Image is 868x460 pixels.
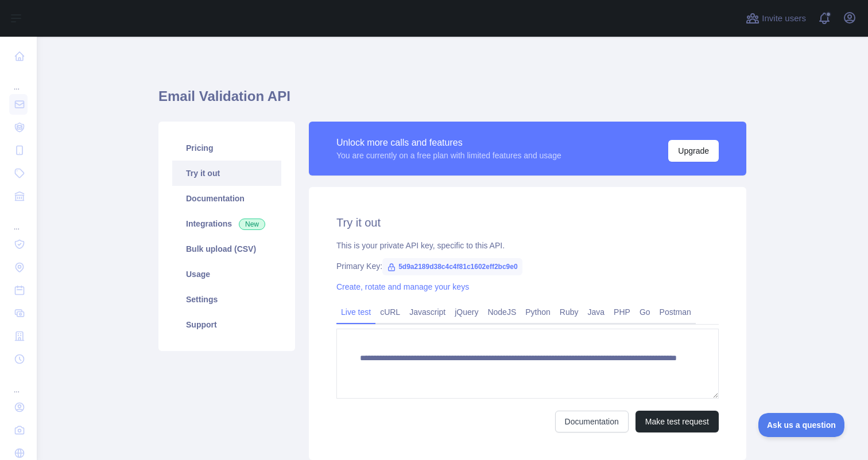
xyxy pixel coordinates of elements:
[655,303,696,321] a: Postman
[382,258,522,275] span: 5d9a2189d38c4c4f81c1602eff2bc9e0
[158,87,746,115] h1: Email Validation API
[239,219,265,230] span: New
[336,215,719,231] h2: Try it out
[336,136,561,150] div: Unlock more calls and features
[521,303,555,321] a: Python
[635,303,655,321] a: Go
[172,211,281,236] a: Integrations New
[336,282,469,291] a: Create, rotate and manage your keys
[583,303,610,321] a: Java
[336,150,561,161] div: You are currently on a free plan with limited features and usage
[555,411,629,432] a: Documentation
[172,312,281,337] a: Support
[9,372,28,395] div: ...
[555,303,583,321] a: Ruby
[758,413,845,437] iframe: Toggle Customer Support
[450,303,483,321] a: jQuery
[172,287,281,312] a: Settings
[9,209,28,232] div: ...
[172,161,281,186] a: Try it out
[375,303,405,321] a: cURL
[609,303,635,321] a: PHP
[762,12,806,25] span: Invite users
[172,262,281,287] a: Usage
[172,135,281,161] a: Pricing
[336,260,719,272] div: Primary Key:
[336,240,719,251] div: This is your private API key, specific to this API.
[172,186,281,211] a: Documentation
[172,236,281,262] a: Bulk upload (CSV)
[483,303,521,321] a: NodeJS
[9,69,28,92] div: ...
[743,9,808,28] button: Invite users
[336,303,375,321] a: Live test
[405,303,450,321] a: Javascript
[635,411,719,432] button: Make test request
[668,140,719,162] button: Upgrade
